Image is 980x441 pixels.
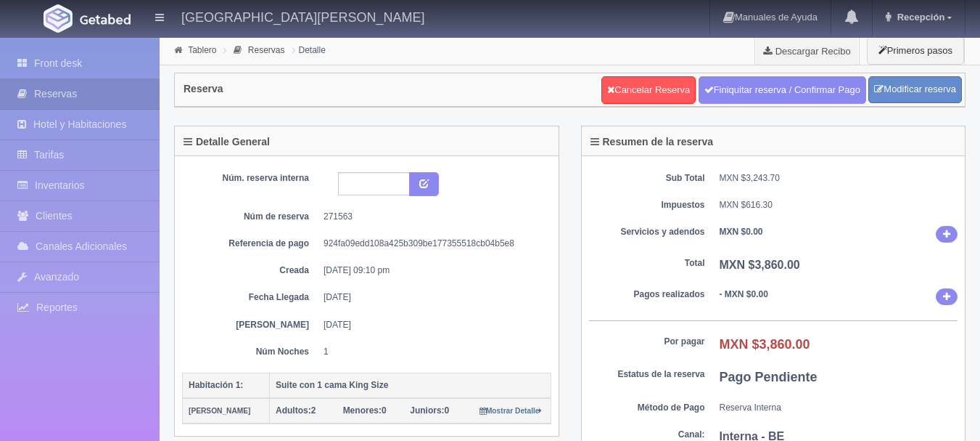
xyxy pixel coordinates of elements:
a: Reservas [248,45,285,55]
span: Recepción [894,12,945,23]
dd: [DATE] 09:10 pm [324,264,540,277]
dt: Referencia de pago [193,238,309,250]
dt: Total [589,257,705,270]
dt: Creada [193,264,309,277]
dt: Por pagar [589,336,705,348]
img: Getabed [44,4,73,33]
dt: Método de Pago [589,402,705,414]
span: 0 [343,405,387,416]
dt: Núm. reserva interna [193,172,309,185]
b: Pago Pendiente [720,370,818,384]
a: Descargar Recibo [755,36,859,65]
dt: Pagos realizados [589,288,705,301]
h4: Reserva [184,84,223,94]
dt: Impuestos [589,199,705,211]
dd: [DATE] [324,291,540,304]
small: Mostrar Detalle [479,407,543,415]
dt: Canal: [589,429,705,441]
th: Suite con 1 cama King Size [270,373,551,398]
b: MXN $3,860.00 [720,337,810,352]
b: MXN $0.00 [720,227,763,237]
h4: Detalle General [184,137,270,147]
dd: MXN $616.30 [720,199,958,211]
a: Cancelar Reserva [601,76,696,104]
li: Detalle [289,43,329,57]
b: Habitación 1: [189,380,243,390]
dd: MXN $3,243.70 [720,172,958,185]
a: Tablero [188,45,216,55]
dd: 1 [324,346,540,358]
dt: Sub Total [589,172,705,185]
dd: 924fa09edd108a425b309be177355518cb04b5e8 [324,238,540,250]
dd: Reserva Interna [720,402,958,414]
h4: Resumen de la reserva [590,137,714,147]
dd: [DATE] [324,319,540,331]
span: 0 [410,405,449,416]
a: Finiquitar reserva / Confirmar Pago [699,76,866,104]
strong: Juniors: [410,405,444,416]
button: Primeros pasos [867,36,964,65]
h4: [GEOGRAPHIC_DATA][PERSON_NAME] [181,7,424,25]
dd: 271563 [324,211,540,223]
a: Mostrar Detalle [479,405,543,416]
dt: Servicios y adendos [589,226,705,238]
b: - MXN $0.00 [720,289,768,299]
span: 2 [276,405,316,416]
strong: Menores: [343,405,382,416]
strong: Adultos: [276,405,311,416]
b: MXN $3,860.00 [720,259,800,271]
dt: Núm Noches [193,346,309,358]
dt: Fecha Llegada [193,291,309,304]
img: Getabed [80,14,131,25]
dt: [PERSON_NAME] [193,319,309,331]
a: Modificar reserva [868,76,962,103]
dt: Núm de reserva [193,211,309,223]
small: [PERSON_NAME] [189,407,250,415]
dt: Estatus de la reserva [589,368,705,381]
